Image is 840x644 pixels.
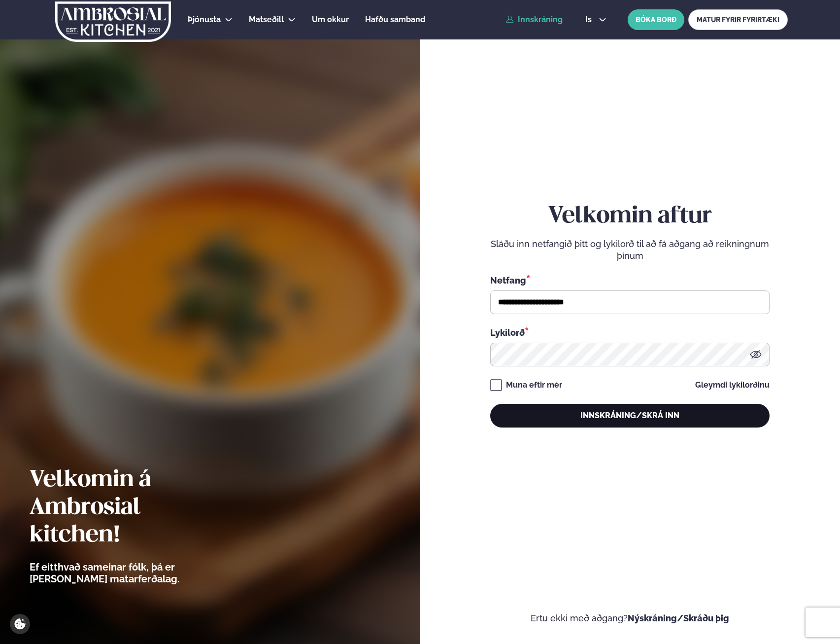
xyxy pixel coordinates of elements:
[506,15,563,24] a: Innskráning
[312,14,349,26] a: Um okkur
[312,15,349,24] span: Um okkur
[30,466,234,549] h2: Velkomin á Ambrosial kitchen!
[30,561,234,585] p: Ef eitthvað sameinar fólk, þá er [PERSON_NAME] matarferðalag.
[10,614,30,634] a: Cookie settings
[695,381,770,389] a: Gleymdi lykilorðinu
[490,274,770,286] div: Netfang
[628,613,729,623] a: Nýskráning/Skráðu þig
[490,326,770,339] div: Lykilorð
[188,14,221,26] a: Þjónusta
[688,9,788,30] a: MATUR FYRIR FYRIRTÆKI
[585,16,595,24] span: is
[490,238,770,262] p: Sláðu inn netfangið þitt og lykilorð til að fá aðgang að reikningnum þínum
[450,612,811,624] p: Ertu ekki með aðgang?
[249,14,284,26] a: Matseðill
[365,14,425,26] a: Hafðu samband
[54,1,172,42] img: logo
[365,15,425,24] span: Hafðu samband
[628,9,684,30] button: BÓKA BORÐ
[249,15,284,24] span: Matseðill
[577,16,614,24] button: is
[188,15,221,24] span: Þjónusta
[490,203,770,230] h2: Velkomin aftur
[490,404,770,428] button: Innskráning/Skrá inn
